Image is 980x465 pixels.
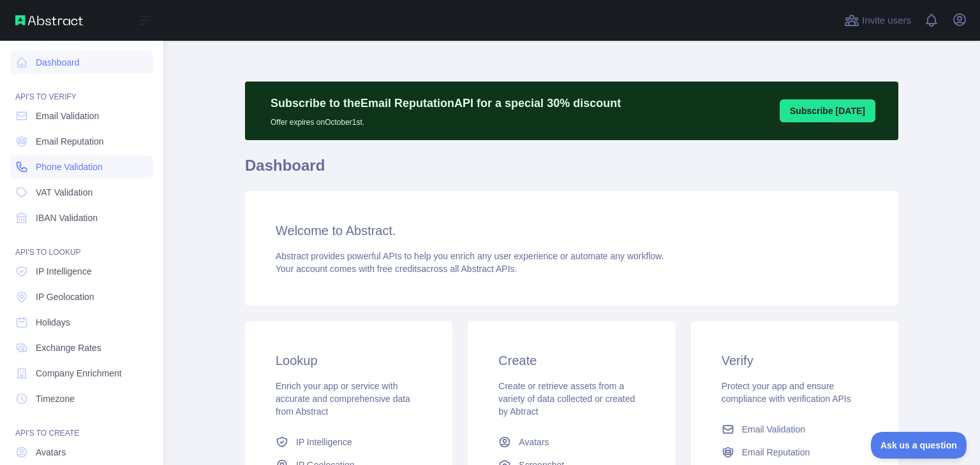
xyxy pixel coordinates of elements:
span: Avatars [519,436,549,448]
a: Holidays [10,311,153,334]
a: Avatars [10,441,153,464]
a: IBAN Validation [10,206,153,229]
h3: Verify [722,352,868,369]
span: IP Intelligence [36,265,92,278]
span: Invite users [862,13,911,28]
iframe: Toggle Customer Support [871,432,967,459]
span: Protect your app and ensure compliance with verification APIs [722,381,851,404]
a: Avatars [493,431,650,454]
a: VAT Validation [10,181,153,204]
span: IBAN Validation [36,211,98,224]
h3: Lookup [276,352,422,369]
a: Company Enrichment [10,362,153,385]
a: Email Reputation [10,130,153,153]
a: Email Reputation [716,441,873,464]
p: Subscribe to the Email Reputation API for a special 30 % discount [271,94,621,112]
span: Email Reputation [742,446,810,459]
span: Timezone [36,392,75,405]
span: Abstract provides powerful APIs to help you enrich any user experience or automate any workflow. [276,251,664,261]
img: Abstract API [15,15,83,25]
span: Email Validation [742,423,805,436]
a: Dashboard [10,51,153,74]
span: Enrich your app or service with accurate and comprehensive data from Abstract [276,381,410,417]
span: Holidays [36,316,70,329]
span: Exchange Rates [36,341,101,354]
span: Company Enrichment [36,367,122,380]
span: VAT Validation [36,186,93,199]
h1: Dashboard [245,155,898,186]
h3: Create [498,352,644,369]
a: Email Validation [716,418,873,441]
a: Timezone [10,387,153,410]
a: Exchange Rates [10,336,153,359]
p: Offer expires on October 1st. [271,112,621,127]
div: API'S TO LOOKUP [10,232,153,257]
div: API'S TO VERIFY [10,76,153,102]
a: IP Intelligence [10,260,153,283]
span: Phone Validation [36,161,103,173]
h3: Welcome to Abstract. [276,222,868,240]
a: IP Geolocation [10,285,153,308]
span: IP Geolocation [36,290,94,303]
a: IP Intelligence [271,431,427,454]
div: API'S TO CREATE [10,413,153,438]
button: Subscribe [DATE] [780,99,875,122]
span: Avatars [36,446,66,459]
span: Email Reputation [36,135,104,148]
a: Email Validation [10,104,153,127]
span: Email Validation [36,110,99,122]
button: Invite users [842,10,914,31]
span: Your account comes with across all Abstract APIs. [276,264,517,274]
span: IP Intelligence [296,436,352,448]
a: Phone Validation [10,155,153,178]
span: free credits [377,264,421,274]
span: Create or retrieve assets from a variety of data collected or created by Abtract [498,381,635,417]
